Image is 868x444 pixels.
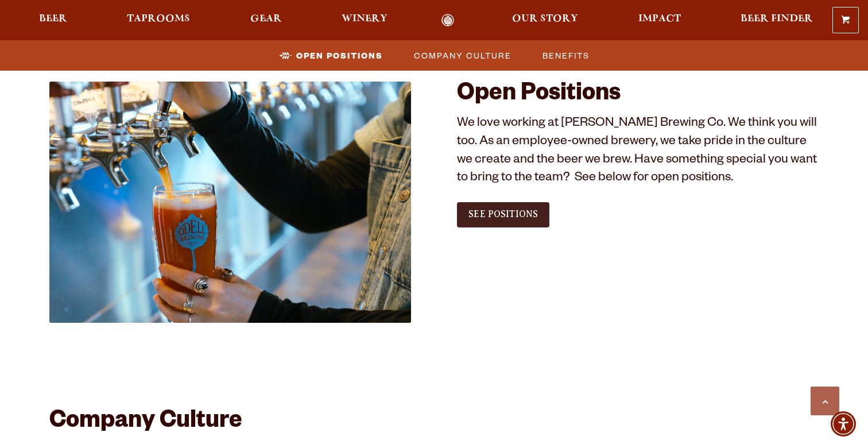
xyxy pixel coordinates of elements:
[49,409,819,437] h2: Company Culture
[127,14,190,24] span: Taprooms
[741,14,813,24] span: Beer Finder
[831,411,856,437] div: Accessibility Menu
[811,387,839,415] a: Scroll to top
[243,14,289,27] a: Gear
[542,47,590,64] span: Benefits
[426,14,469,27] a: Odell Home
[733,14,820,27] a: Beer Finder
[49,82,411,322] img: Jobs_1
[334,14,395,27] a: Winery
[457,115,819,189] p: We love working at [PERSON_NAME] Brewing Co. We think you will too. As an employee-owned brewery,...
[342,14,387,24] span: Winery
[638,14,681,24] span: Impact
[32,14,75,27] a: Beer
[457,82,819,109] h2: Open Positions
[414,47,511,64] span: Company Culture
[468,209,538,219] span: See Positions
[536,47,595,64] a: Benefits
[250,14,282,24] span: Gear
[273,47,389,64] a: Open Positions
[407,47,517,64] a: Company Culture
[512,14,578,24] span: Our Story
[505,14,586,27] a: Our Story
[631,14,688,27] a: Impact
[296,47,383,64] span: Open Positions
[457,202,549,227] a: See Positions
[39,14,67,24] span: Beer
[119,14,197,27] a: Taprooms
